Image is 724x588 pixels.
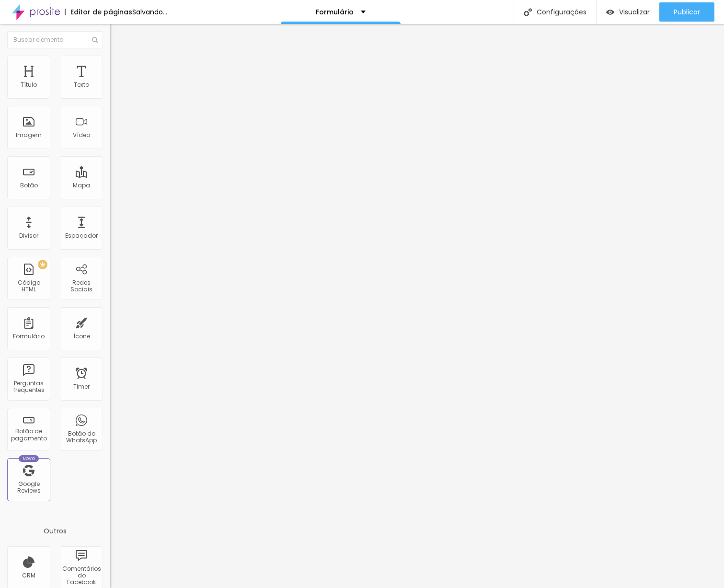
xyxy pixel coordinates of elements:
div: Botão de pagamento [10,428,47,442]
div: Google Reviews [10,481,47,495]
div: Editor de páginas [65,9,132,15]
div: Salvando... [132,9,167,15]
div: CRM [22,572,35,579]
div: Imagem [16,132,42,138]
button: Publicar [659,2,714,22]
div: Redes Sociais [62,279,100,293]
div: Comentários do Facebook [62,565,100,586]
div: Formulário [13,333,45,340]
div: Perguntas frequentes [10,380,47,394]
div: Espaçador [65,232,98,239]
img: Icone [92,37,98,43]
input: Buscar elemento [7,31,103,48]
div: Novo [19,455,39,462]
img: view-1.svg [606,8,614,16]
div: Divisor [19,232,38,239]
div: Texto [74,81,89,88]
div: Botão do WhatsApp [62,430,100,444]
span: Visualizar [619,8,650,16]
div: Mapa [73,182,90,189]
div: Título [21,81,37,88]
div: Código HTML [10,279,47,293]
button: Visualizar [597,2,659,22]
div: Botão [20,182,38,189]
div: Ícone [73,333,90,340]
div: Vídeo [73,132,90,138]
img: Icone [524,8,532,16]
span: Publicar [674,8,700,16]
p: Formulário [316,9,354,15]
div: Timer [73,383,90,390]
iframe: Editor [110,24,724,588]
